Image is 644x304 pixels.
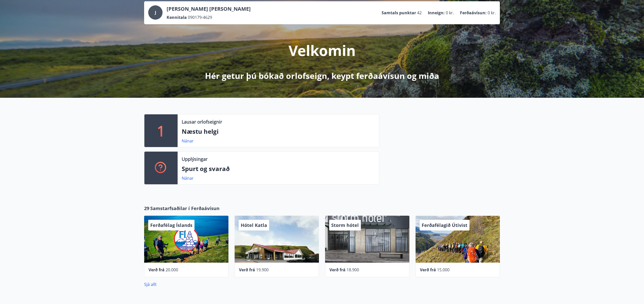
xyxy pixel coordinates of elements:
[460,10,487,16] p: Ferðaávísun :
[188,15,212,20] span: 090179-4629
[157,121,165,140] p: 1
[329,267,346,273] span: Verð frá
[382,10,416,16] p: Samtals punktar
[144,205,149,212] span: 29
[347,267,359,273] span: 18.900
[420,267,436,273] span: Verð frá
[239,267,255,273] span: Verð frá
[289,41,356,60] p: Velkomin
[150,205,220,212] span: Samstarfsaðilar í Ferðaávísun
[428,10,445,16] p: Inneign :
[205,70,439,81] p: Hér getur þú bókað orlofseign, keypt ferðaávísun og miða
[422,222,467,228] span: Ferðafélagið Útivist
[167,15,187,20] p: Kennitala
[417,10,422,16] span: 42
[331,222,359,228] span: Storm hótel
[148,267,165,273] span: Verð frá
[182,175,194,181] a: Nánar
[182,156,208,162] p: Upplýsingar
[182,138,194,144] a: Nánar
[182,118,222,125] p: Lausar orlofseignir
[256,267,269,273] span: 19.900
[166,267,178,273] span: 20.000
[488,10,496,16] span: 0 kr.
[182,164,375,173] p: Spurt og svarað
[144,282,157,287] a: Sjá allt
[182,127,375,136] p: Næstu helgi
[150,222,192,228] span: Ferðafélag Íslands
[437,267,450,273] span: 15.000
[167,5,251,13] p: [PERSON_NAME] [PERSON_NAME]
[446,10,454,16] span: 0 kr.
[241,222,267,228] span: Hótel Katla
[155,10,156,15] span: J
